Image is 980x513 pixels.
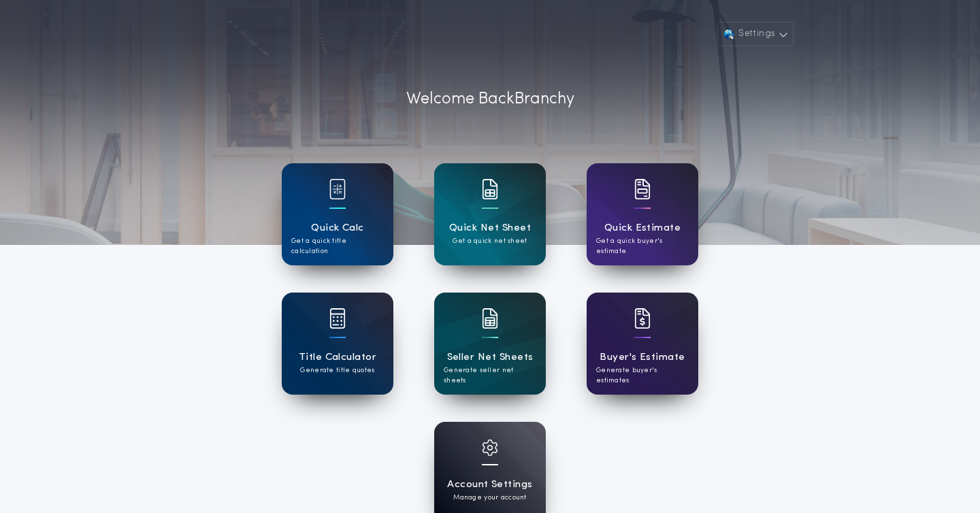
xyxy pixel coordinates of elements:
img: user avatar [722,27,736,41]
h1: Buyer's Estimate [600,350,685,365]
img: card icon [634,179,651,199]
img: card icon [329,308,346,329]
img: card icon [329,179,346,199]
p: Welcome Back Branchy [406,87,574,112]
a: card iconTitle CalculatorGenerate title quotes [282,293,393,395]
h1: Quick Calc [311,220,364,236]
img: card icon [482,179,498,199]
img: card icon [482,308,498,329]
h1: Account Settings [447,477,532,493]
p: Get a quick buyer's estimate [596,236,689,256]
a: card iconBuyer's EstimateGenerate buyer's estimates [587,293,698,395]
img: card icon [482,440,498,456]
p: Generate seller net sheets [444,365,536,386]
p: Get a quick title calculation [291,236,384,256]
a: card iconQuick Net SheetGet a quick net sheet [434,163,546,265]
p: Generate buyer's estimates [596,365,689,386]
h1: Quick Estimate [604,220,681,236]
h1: Seller Net Sheets [447,350,534,365]
img: card icon [634,308,651,329]
button: Settings [717,22,794,46]
p: Manage your account [453,493,526,503]
p: Get a quick net sheet [453,236,527,246]
a: card iconQuick CalcGet a quick title calculation [282,163,393,265]
p: Generate title quotes [300,365,374,376]
h1: Title Calculator [299,350,376,365]
a: card iconQuick EstimateGet a quick buyer's estimate [587,163,698,265]
a: card iconSeller Net SheetsGenerate seller net sheets [434,293,546,395]
h1: Quick Net Sheet [449,220,531,236]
